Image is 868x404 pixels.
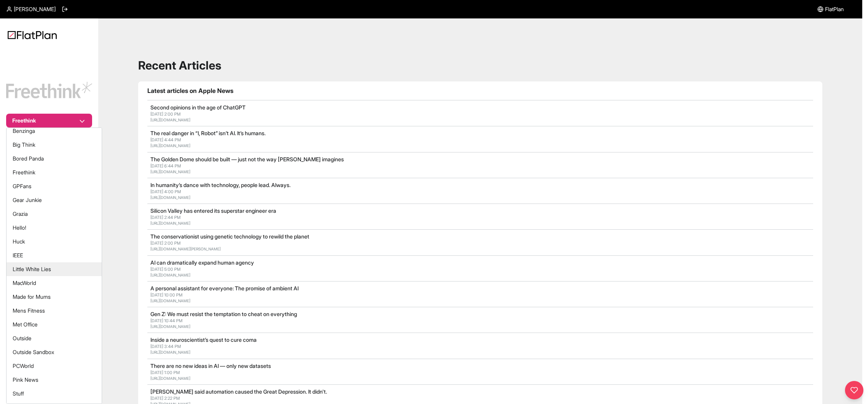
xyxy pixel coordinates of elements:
[7,359,102,373] button: PCWorld
[7,318,102,331] button: Met Office
[7,138,102,152] button: Big Think
[7,235,102,248] button: Huck
[7,373,102,387] button: Pink News
[7,290,102,304] button: Made for Mums
[7,221,102,235] button: Hello!
[7,248,102,262] button: IEEE
[7,331,102,345] button: Outside
[7,345,102,359] button: Outside Sandbox
[7,262,102,276] button: Little White Lies
[7,152,102,166] button: Bored Panda
[7,193,102,207] button: Gear Junkie
[7,166,102,179] button: Freethink
[6,127,102,404] div: Freethink
[7,387,102,401] button: Stuff
[7,276,102,290] button: MacWorld
[7,124,102,138] button: Benzinga
[7,207,102,221] button: Grazia
[7,179,102,193] button: GPFans
[6,114,92,127] button: Freethink
[7,304,102,318] button: Mens Fitness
